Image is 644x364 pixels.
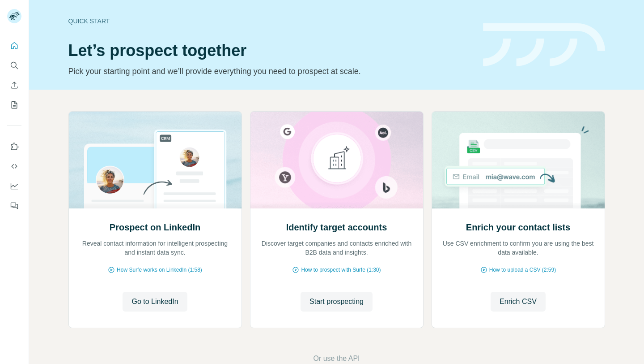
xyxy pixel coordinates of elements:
span: Go to LinkedIn [131,296,178,307]
img: banner [483,23,605,67]
p: Reveal contact information for intelligent prospecting and instant data sync. [78,239,233,257]
h1: Let’s prospect together [68,42,472,60]
button: My lists [7,97,21,113]
p: Discover target companies and contacts enriched with B2B data and insights. [259,239,414,257]
button: Enrich CSV [491,292,546,312]
span: Start prospecting [309,296,364,307]
button: Start prospecting [301,292,373,312]
p: Use CSV enrichment to confirm you are using the best data available. [441,239,596,257]
p: Pick your starting point and we’ll provide everything you need to prospect at scale. [68,65,472,78]
img: Enrich your contact lists [432,112,605,208]
button: Go to LinkedIn [123,292,187,312]
button: Dashboard [7,178,21,194]
img: Identify target accounts [250,112,424,208]
button: Quick start [7,38,21,54]
div: Quick start [68,17,472,26]
h2: Enrich your contact lists [466,221,570,234]
button: Use Surfe API [7,158,21,174]
span: Enrich CSV [500,296,537,307]
button: Use Surfe on LinkedIn [7,139,21,155]
h2: Identify target accounts [286,221,387,234]
span: How to prospect with Surfe (1:30) [301,266,381,274]
button: Or use the API [313,353,360,364]
button: Search [7,57,21,74]
span: How to upload a CSV (2:59) [489,266,556,274]
h2: Prospect on LinkedIn [110,221,200,234]
span: How Surfe works on LinkedIn (1:58) [117,266,202,274]
button: Feedback [7,198,21,214]
img: Prospect on LinkedIn [68,112,242,208]
button: Enrich CSV [7,77,21,93]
